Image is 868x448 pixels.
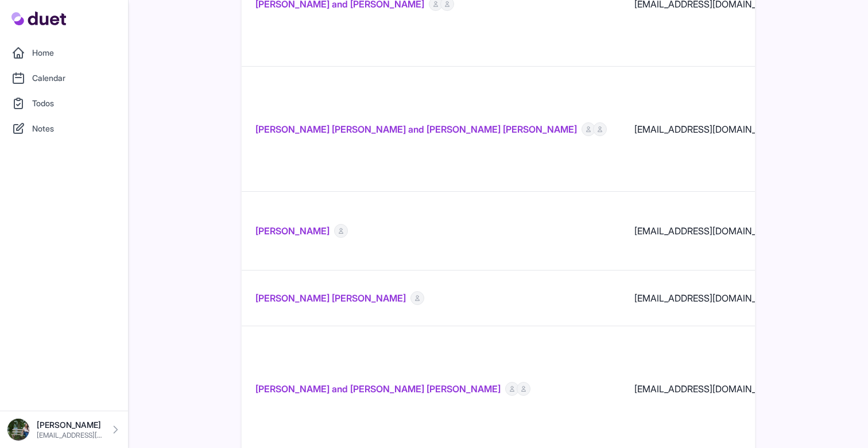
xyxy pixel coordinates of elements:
[255,122,577,136] a: [PERSON_NAME] [PERSON_NAME] and [PERSON_NAME] [PERSON_NAME]
[7,92,121,115] a: Todos
[255,224,330,238] a: [PERSON_NAME]
[37,419,103,431] p: [PERSON_NAME]
[7,67,121,90] a: Calendar
[37,431,103,440] p: [EMAIL_ADDRESS][DOMAIN_NAME]
[7,117,121,140] a: Notes
[7,418,121,441] a: [PERSON_NAME] [EMAIL_ADDRESS][DOMAIN_NAME]
[7,418,30,441] img: DSC08576_Original.jpeg
[255,382,501,396] a: [PERSON_NAME] and [PERSON_NAME] [PERSON_NAME]
[7,41,121,64] a: Home
[255,291,406,305] a: [PERSON_NAME] [PERSON_NAME]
